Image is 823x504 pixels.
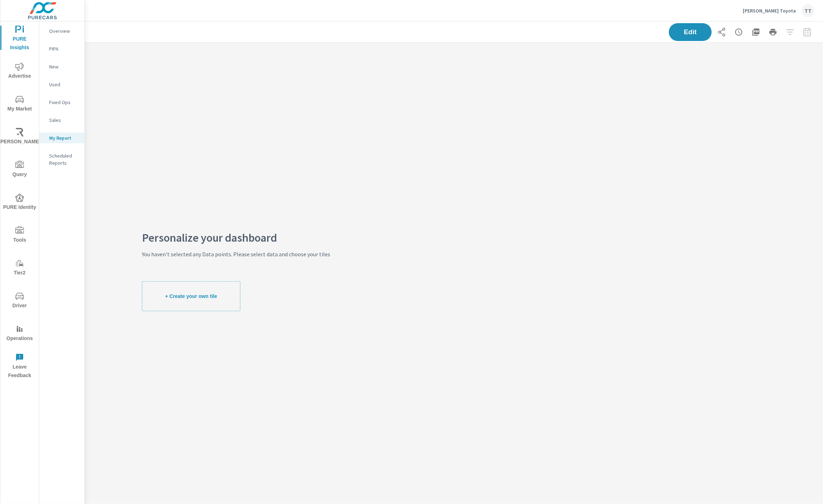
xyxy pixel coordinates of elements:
[2,292,37,310] span: Driver
[2,161,37,179] span: Query
[0,21,39,382] div: nav menu
[2,25,37,52] span: PURE Insights
[2,353,37,380] span: Leave Feedback
[802,4,814,17] div: TT
[2,325,37,343] span: Operations
[39,79,85,90] div: Used
[2,194,37,212] span: PURE Identity
[49,152,79,166] p: Scheduled Reports
[749,25,763,39] button: "Export Report to PDF"
[39,26,85,36] div: Overview
[669,23,712,41] button: Edit
[766,25,780,39] button: Print Report
[49,27,79,35] p: Overview
[2,95,37,113] span: My Market
[49,117,79,124] p: Sales
[39,115,85,125] div: Sales
[39,150,85,168] div: Scheduled Reports
[142,281,240,311] button: + Create your own tile
[49,81,79,88] p: Used
[165,293,217,299] span: + Create your own tile
[39,43,85,54] div: PIPA
[49,134,79,142] p: My Report
[39,61,85,72] div: New
[715,25,729,39] button: Share Report
[676,29,705,35] span: Edit
[2,226,37,245] span: Tools
[743,7,796,14] p: [PERSON_NAME] Toyota
[49,45,79,52] p: PIPA
[142,234,330,250] span: Personalize your dashboard
[2,259,37,277] span: Tier2
[2,128,37,146] span: [PERSON_NAME]
[142,250,330,281] span: You haven't selected any Data points. Please select data and choose your tiles
[39,133,85,143] div: My Report
[2,62,37,81] span: Advertise
[39,97,85,108] div: Fixed Ops
[49,63,79,70] p: New
[49,99,79,106] p: Fixed Ops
